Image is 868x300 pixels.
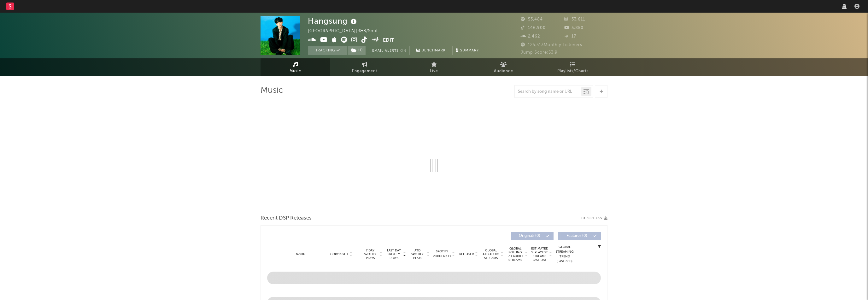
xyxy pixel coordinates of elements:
[538,58,607,76] a: Playlists/Charts
[308,46,347,55] button: Tracking
[507,247,524,262] span: Global Rolling 7D Audio Streams
[383,37,394,44] button: Edit
[347,46,366,55] span: ( 1 )
[494,68,513,75] span: Audience
[564,34,576,38] span: 17
[558,232,601,240] button: Features(0)
[521,17,543,21] span: 53,484
[521,26,546,30] span: 146,900
[460,49,479,52] span: Summary
[422,47,446,55] span: Benchmark
[430,68,438,75] span: Live
[482,249,500,260] span: Global ATD Audio Streams
[521,34,540,38] span: 2,462
[459,252,474,256] span: Released
[515,89,581,94] input: Search by song name or URL
[280,252,321,256] div: Name
[330,252,349,256] span: Copyright
[511,232,554,240] button: Originals(0)
[409,249,426,260] span: ATD Spotify Plays
[562,234,591,238] span: Features ( 0 )
[261,215,312,222] span: Recent DSP Releases
[581,216,607,220] button: Export CSV
[555,245,574,264] div: Global Streaming Trend (Last 60D)
[400,49,406,53] em: On
[433,249,451,259] span: Spotify Popularity
[330,58,399,76] a: Engagement
[308,16,358,26] div: Hangsung
[564,17,585,21] span: 33,611
[290,68,301,75] span: Music
[531,247,548,262] span: Estimated % Playlist Streams Last Day
[413,46,449,55] a: Benchmark
[261,58,330,76] a: Music
[369,46,410,55] button: Email AlertsOn
[452,46,482,55] button: Summary
[362,249,378,260] span: 7 Day Spotify Plays
[348,46,366,55] button: (1)
[564,26,584,30] span: 5,850
[399,58,469,76] a: Live
[521,50,558,55] span: Jump Score: 53.9
[469,58,538,76] a: Audience
[385,249,402,260] span: Last Day Spotify Plays
[521,43,582,47] span: 125,513 Monthly Listeners
[308,27,385,35] div: [GEOGRAPHIC_DATA] | R&B/Soul
[352,68,377,75] span: Engagement
[515,234,544,238] span: Originals ( 0 )
[557,68,589,75] span: Playlists/Charts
